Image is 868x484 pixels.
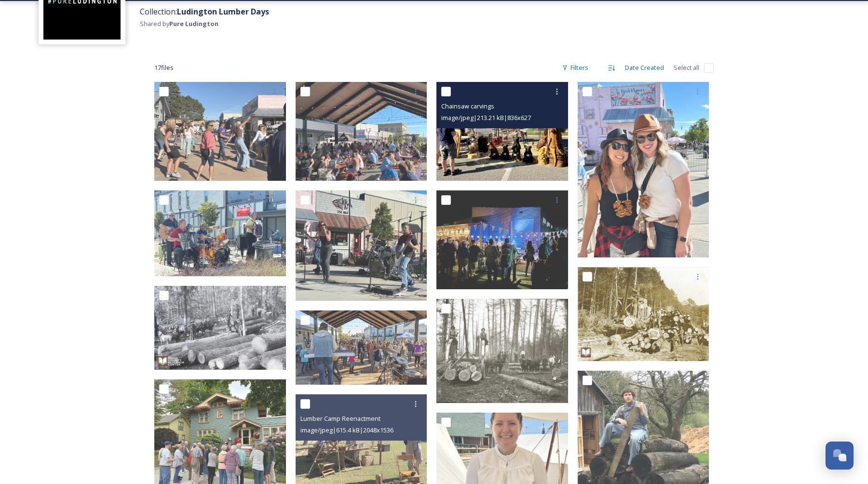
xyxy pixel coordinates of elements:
[674,63,699,72] span: Select all
[154,82,286,181] img: Beer garden - dancing
[578,267,709,361] img: HWPV logging3.jpg
[578,82,709,257] img: Beer garden at Legacy Plaza
[154,63,174,72] span: 17 file s
[154,286,286,369] img: HWPV logging2.jpg
[557,58,593,77] div: Filters
[826,442,854,470] button: Open Chat
[441,113,531,122] span: image/jpeg | 213.21 kB | 836 x 627
[436,190,568,289] img: Pub crawl - Ludington Bay Brewing
[154,190,286,277] img: Beer Garden - polka band
[620,58,669,77] div: Date Created
[296,190,427,301] img: Beer Garden - band
[140,19,218,28] span: Shared by
[296,82,427,181] img: Beer Garden at Legacy Plaza
[300,426,393,434] span: image/jpeg | 615.4 kB | 2048 x 1536
[436,299,568,403] img: HWPV logging.jpg
[441,102,494,110] span: Chainsaw carvings
[296,310,427,385] img: Beer Garden at Legacy Plaza
[177,6,269,17] strong: Ludington Lumber Days
[436,82,568,181] img: Chainsaw carvings
[140,6,269,17] span: Collection:
[300,414,380,423] span: Lumber Camp Reenactment
[169,19,218,28] strong: Pure Ludington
